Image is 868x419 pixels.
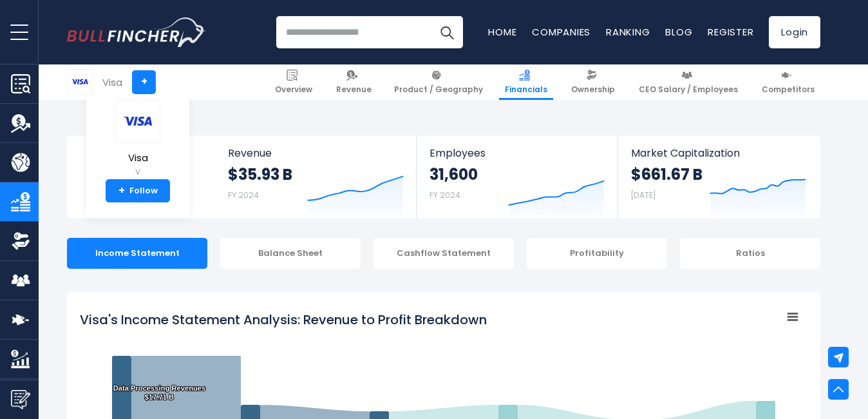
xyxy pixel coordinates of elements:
div: Income Statement [67,238,207,269]
span: Product / Geography [394,84,483,95]
div: Balance Sheet [220,238,361,269]
a: Companies [532,25,590,39]
strong: 31,600 [429,164,478,184]
a: Competitors [756,64,820,100]
small: V [115,166,160,178]
tspan: Visa's Income Statement Analysis: Revenue to Profit Breakdown [80,311,487,329]
span: Market Capitalization [631,147,806,159]
a: +Follow [106,179,170,202]
div: Profitability [527,238,667,269]
text: Data Processing Revenues $17.71 B [113,384,206,401]
button: Search [431,16,463,48]
a: Register [708,25,753,39]
a: Overview [269,64,318,100]
strong: + [118,185,125,197]
a: Revenue [330,64,377,100]
a: Financials [499,64,553,100]
small: [DATE] [631,190,656,200]
strong: $35.93 B [228,164,292,184]
a: Market Capitalization $661.67 B [DATE] [618,135,819,219]
span: CEO Salary / Employees [639,84,738,95]
a: Product / Geography [388,64,489,100]
img: Bullfincher logo [67,17,206,47]
span: Visa [115,153,160,164]
a: Login [769,16,820,48]
a: Revenue $35.93 B FY 2024 [215,135,417,219]
img: V logo [68,70,92,94]
small: FY 2024 [429,190,460,200]
a: Ranking [606,25,650,39]
a: Visa V [115,99,161,180]
strong: $661.67 B [631,164,703,184]
a: Ownership [565,64,621,100]
span: Revenue [228,147,404,159]
div: Ratios [680,238,820,269]
a: Blog [665,25,692,39]
span: Ownership [571,84,615,95]
span: Competitors [762,84,815,95]
a: Go to homepage [67,17,205,47]
span: Financials [505,84,547,95]
a: Employees 31,600 FY 2024 [417,135,617,219]
a: CEO Salary / Employees [633,64,744,100]
a: Home [488,25,516,39]
span: Employees [429,147,604,159]
span: Revenue [336,84,372,95]
div: Cashflow Statement [373,238,514,269]
img: V logo [115,100,160,143]
div: Visa [102,75,122,90]
small: FY 2024 [228,190,259,200]
a: + [132,70,156,94]
img: Ownership [11,231,30,251]
span: Overview [275,84,312,95]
